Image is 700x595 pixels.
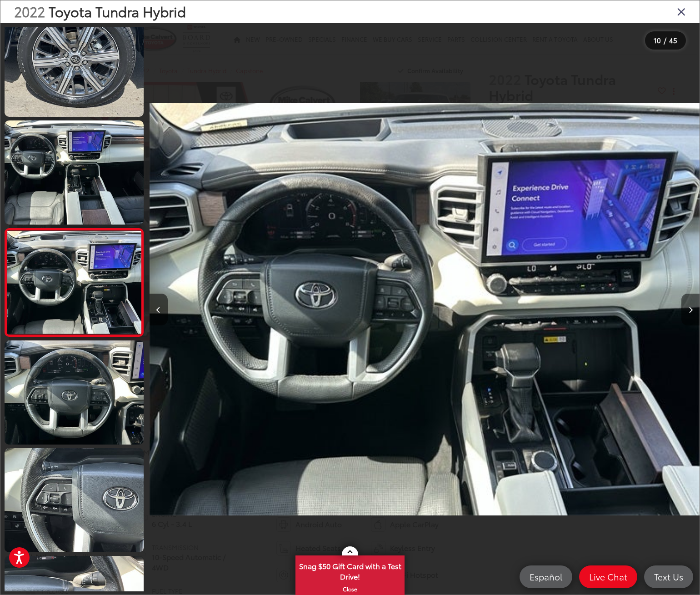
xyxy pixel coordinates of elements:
[585,571,632,582] span: Live Chat
[296,556,404,584] span: Snag $50 Gift Card with a Test Drive!
[663,37,667,44] span: /
[669,35,677,45] span: 45
[3,447,145,554] img: 2022 Toyota Tundra Hybrid Capstone
[5,231,143,334] img: 2022 Toyota Tundra Hybrid Capstone
[149,41,699,577] div: 2022 Toyota Tundra Hybrid Capstone 9
[525,571,567,582] span: Español
[650,571,688,582] span: Text Us
[579,565,637,588] a: Live Chat
[49,1,186,21] span: Toyota Tundra Hybrid
[677,5,686,17] i: Close gallery
[149,41,699,577] img: 2022 Toyota Tundra Hybrid Capstone
[644,565,693,588] a: Text Us
[681,294,700,325] button: Next image
[654,35,661,45] span: 10
[150,294,168,325] button: Previous image
[520,565,572,588] a: Español
[3,340,145,446] img: 2022 Toyota Tundra Hybrid Capstone
[3,119,145,225] img: 2022 Toyota Tundra Hybrid Capstone
[14,1,45,21] span: 2022
[3,11,145,118] img: 2022 Toyota Tundra Hybrid Capstone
